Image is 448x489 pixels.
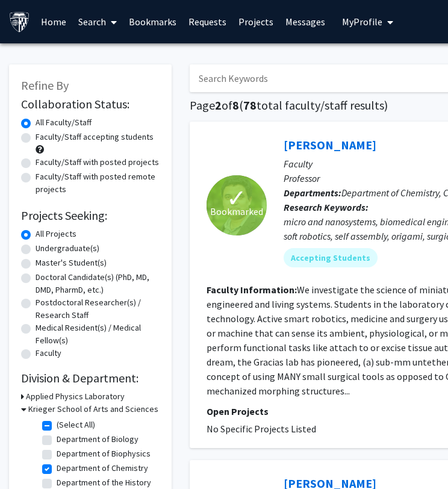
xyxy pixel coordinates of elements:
[57,462,148,475] label: Department of Chemistry
[215,98,222,113] span: 2
[72,1,123,43] a: Search
[21,371,160,385] h2: Division & Department:
[182,1,232,43] a: Requests
[36,296,160,322] label: Postdoctoral Researcher(s) / Research Staff
[243,98,257,113] span: 78
[21,97,160,111] h2: Collaboration Status:
[57,419,95,431] label: (Select All)
[57,447,151,460] label: Department of Biophysics
[232,1,279,43] a: Projects
[21,78,69,93] span: Refine By
[57,433,138,446] label: Department of Biology
[36,116,92,129] label: All Faculty/Staff
[21,208,160,223] h2: Projects Seeking:
[279,1,331,43] a: Messages
[123,1,182,43] a: Bookmarks
[284,187,341,199] b: Departments:
[26,390,125,403] h3: Applied Physics Laboratory
[284,201,369,213] b: Research Keywords:
[9,435,51,480] iframe: Chat
[232,98,239,113] span: 8
[36,347,61,360] label: Faculty
[36,271,160,296] label: Doctoral Candidate(s) (PhD, MD, DMD, PharmD, etc.)
[210,204,263,219] span: Bookmarked
[36,257,107,269] label: Master's Student(s)
[36,131,154,143] label: Faculty/Staff accepting students
[284,248,378,267] mat-chip: Accepting Students
[207,423,316,435] span: No Specific Projects Listed
[28,403,158,416] h3: Krieger School of Arts and Sciences
[226,192,247,204] span: ✓
[36,228,76,240] label: All Projects
[207,284,297,296] b: Faculty Information:
[342,16,382,28] span: My Profile
[35,1,72,43] a: Home
[9,11,30,33] img: Johns Hopkins University Logo
[36,242,99,255] label: Undergraduate(s)
[36,170,160,196] label: Faculty/Staff with posted remote projects
[36,322,160,347] label: Medical Resident(s) / Medical Fellow(s)
[284,137,376,152] a: [PERSON_NAME]
[36,156,159,169] label: Faculty/Staff with posted projects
